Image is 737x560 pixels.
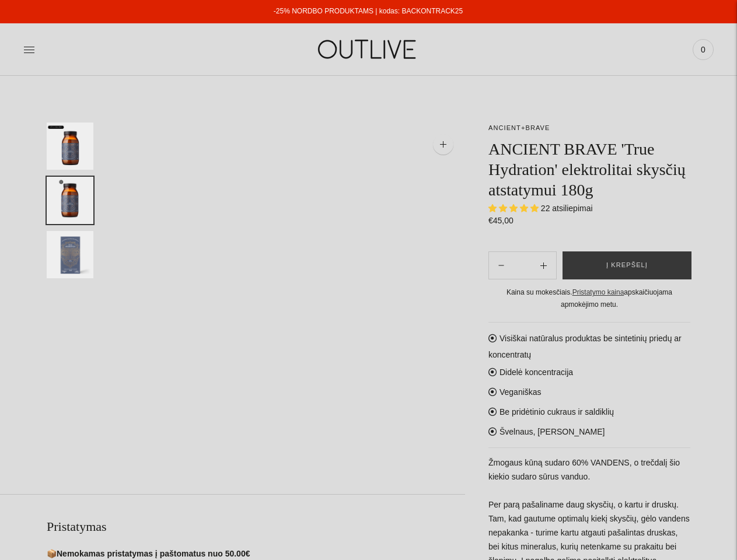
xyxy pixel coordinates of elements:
[514,257,531,274] input: Product quantity
[488,139,690,200] h1: ANCIENT BRAVE 'True Hydration' elektrolitai skysčių atstatymui 180g
[274,7,463,15] a: -25% NORDBO PRODUKTAMS | kodas: BACKONTRACK25
[488,204,541,213] span: 4.86 stars
[488,216,514,225] span: €45,00
[606,260,648,271] span: Į krepšelį
[488,124,550,131] a: ANCIENT+BRAVE
[572,288,624,296] a: Pristatymo kaina
[693,37,714,62] a: 0
[489,251,514,279] button: Add product quantity
[531,251,556,279] button: Subtract product quantity
[295,29,441,69] img: OUTLIVE
[47,518,465,535] h2: Pristatymas
[117,123,465,471] a: ANCIENT BRAVE 'True Hydration' elektrolitai skysčių atstatymui 180g
[695,41,711,58] span: 0
[541,204,593,213] span: 22 atsiliepimai
[47,177,93,224] button: Translation missing: en.general.accessibility.image_thumbail
[563,251,691,279] button: Į krepšelį
[47,231,93,278] button: Translation missing: en.general.accessibility.image_thumbail
[47,123,93,170] button: Translation missing: en.general.accessibility.image_thumbail
[57,549,250,558] strong: Nemokamas pristatymas į paštomatus nuo 50.00€
[488,286,690,310] div: Kaina su mokesčiais. apskaičiuojama apmokėjimo metu.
